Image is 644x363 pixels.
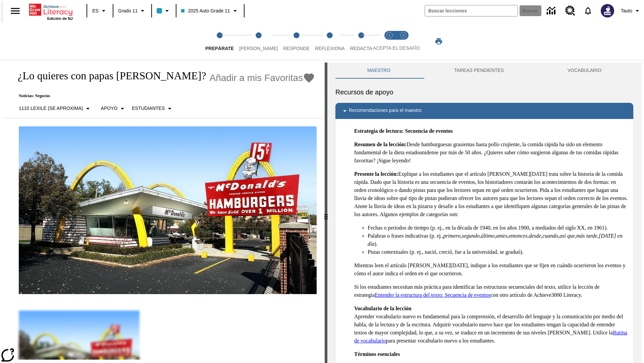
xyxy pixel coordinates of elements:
span: Redacta [350,46,372,51]
em: más tarde [576,233,597,239]
div: Instructional Panel Tabs [335,63,633,79]
span: Añadir a mis Favoritas [210,73,303,83]
button: Tipo de apoyo, Apoyo [98,103,129,115]
strong: Presente la lección: [354,171,398,177]
button: Imprimir [428,35,449,47]
button: Perfil/Configuración [618,5,644,17]
button: Añadir a mis Favoritas - ¿Lo quieres con papas fritas? [210,72,315,84]
p: Aprender vocabulario nuevo es fundamental para la comprensión, el desarrollo del lenguaje y la co... [354,305,628,345]
li: Pistas contextuales (p. ej., nació, creció, fue a la universidad, se graduó). [368,248,628,256]
p: Noticias: Negocios [11,93,315,98]
span: Grado 11 [118,7,138,14]
div: Portada [29,2,73,21]
button: VOCABULARIO [536,63,633,79]
h1: ¿Lo quieres con papas [PERSON_NAME]? [11,70,206,82]
h6: Recursos de apoyo [335,87,633,97]
a: Centro de recursos, Se abrirá en una pestaña nueva. [561,2,579,20]
em: desde [529,233,541,239]
em: segundo [462,233,480,239]
button: Seleccionar estudiante [129,103,176,115]
p: Desde hamburguesas grasientas hasta pollo crujiente, la comida rápida ha sido un elemento fundame... [354,140,628,165]
span: 2025 Auto Grade 11 [181,7,230,14]
button: Acepta el desafío contesta step 2 of 2 [394,23,413,60]
button: Lenguaje: ES, Selecciona un idioma [89,5,111,17]
input: Buscar campo [425,5,518,16]
text: 1 [388,34,390,37]
span: Reflexiona [315,46,345,51]
button: El color de la clase es azul claro. Cambiar el color de la clase. [154,5,174,17]
button: Seleccione Lexile, 1110 Lexile (Se aproxima) [16,103,95,115]
p: Si los estudiantes necesitan más práctica para identificar las estructuras secuenciales del texto... [354,283,628,299]
p: Recomendaciones para el maestro [349,107,422,115]
span: Tauto [621,7,632,14]
li: Fechas o periodos de tiempo (p. ej., en la década de 1940, en los años 1900, a mediados del siglo... [368,224,628,232]
div: reading [3,63,325,360]
strong: Vocabulario de la lección [354,306,412,311]
img: Uno de los primeros locales de McDonald's, con el icónico letrero rojo y los arcos amarillos. [19,126,317,294]
p: Apoyo [101,105,117,112]
div: Pulsa la tecla de intro o la barra espaciadora y luego presiona las flechas de derecha e izquierd... [325,63,327,363]
button: Clase: 2025 Auto Grade 11, Selecciona una clase [178,5,241,17]
button: TAREAS PENDIENTES [422,63,536,79]
p: 1110 Lexile (Se aproxima) [19,105,83,112]
p: Estudiantes [132,105,165,112]
img: Avatar [601,4,614,17]
button: Reflexiona step 4 of 5 [310,23,350,60]
div: Recomendaciones para el maestro [335,103,633,119]
a: Centro de información [543,2,561,20]
span: Prepárate [205,46,234,51]
strong: Estrategia de lectura: Secuencia de eventos [354,128,453,134]
em: entonces [509,233,528,239]
div: activity [327,63,641,363]
span: ACEPTA EL DESAFÍO [373,45,420,51]
li: Palabras o frases indicativas (p. ej., , , , , , , , , , ). [368,232,628,248]
span: Responde [283,46,310,51]
span: Edición de NJ [47,16,73,21]
button: Acepta el desafío lee step 1 of 2 [380,23,399,60]
em: antes [496,233,507,239]
a: Notificaciones [579,2,597,19]
button: Responde step 3 of 5 [278,23,315,60]
button: Prepárate step 1 of 5 [200,23,239,60]
em: así que [559,233,575,239]
button: Maestro [335,63,422,79]
p: Mientras leen el artículo [PERSON_NAME][DATE], indique a los estudiantes que se fijen en cuándo o... [354,261,628,278]
button: Lee step 2 of 5 [234,23,283,60]
span: ES [92,7,99,14]
strong: Términos esenciales [354,351,400,357]
button: Abrir el menú lateral [5,1,25,21]
strong: Resumen de la lección: [354,142,407,147]
span: [PERSON_NAME] [239,46,278,51]
a: Entender la estructura del texto: Secuencia de eventos [375,292,490,298]
button: Escoja un nuevo avatar [597,2,618,19]
text: 2 [402,34,404,37]
button: Grado: Grado 11, Elige un grado [115,5,149,17]
button: Redacta step 5 of 5 [345,23,378,60]
em: primero [443,233,461,239]
p: Explique a los estudiantes que el artículo [PERSON_NAME][DATE] trata sobre la historia de la comi... [354,170,628,218]
em: último [481,233,495,239]
em: cuando [542,233,558,239]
